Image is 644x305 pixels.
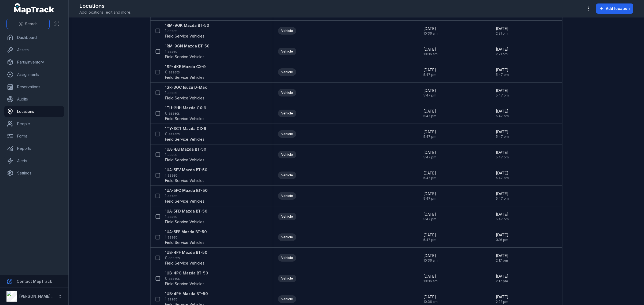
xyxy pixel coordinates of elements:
span: [DATE] [423,191,436,196]
div: Vehicle [278,130,296,138]
span: 0 assets [165,276,180,281]
strong: [PERSON_NAME] Air [19,294,57,299]
strong: 1SP-4KE Mazda CX-9 [165,64,206,69]
a: Locations [4,106,64,117]
time: 8/26/2025, 2:17:30 PM [496,274,508,283]
span: 5:47 pm [423,196,436,201]
span: Field Service Vehicles [165,219,204,225]
span: Field Service Vehicles [165,281,204,287]
span: 10:36 am [423,258,438,263]
span: [DATE] [423,26,438,31]
span: 5:47 pm [496,73,509,77]
span: [DATE] [423,212,436,217]
time: 8/26/2025, 5:47:04 PM [496,191,509,201]
span: 0 assets [165,255,180,261]
span: [DATE] [496,294,508,300]
span: 1 asset [165,235,177,240]
a: Settings [4,168,64,178]
button: Add location [596,3,633,14]
strong: 1TY-3CT Mazda CX-9 [165,126,206,131]
time: 9/23/2025, 3:16:16 PM [496,232,508,242]
strong: 1UB-4PG Mazda BT-50 [165,270,208,276]
strong: 1UA-5FE Mazda BT-50 [165,229,207,235]
span: [DATE] [496,232,508,238]
strong: 1SR-3GC Isuzu D-Max [165,85,207,90]
time: 8/26/2025, 5:47:04 PM [496,150,509,159]
span: [DATE] [496,212,509,217]
time: 8/15/2025, 10:36:34 AM [423,253,438,263]
span: 5:47 pm [423,217,436,221]
span: [DATE] [496,67,509,73]
span: Field Service Vehicles [165,157,204,163]
time: 8/26/2025, 2:17:03 PM [496,253,508,263]
strong: 1UA-5EV Mazda BT-50 [165,167,207,173]
strong: 1RM-9GN Mazda BT-50 [165,43,210,49]
div: Vehicle [278,151,296,158]
span: [DATE] [423,109,436,114]
span: [DATE] [496,191,509,196]
time: 8/26/2025, 5:47:04 PM [496,212,509,221]
a: 1UB-4PF Mazda BT-500 assetsField Service Vehicles [165,250,207,266]
h2: Locations [79,2,131,10]
div: Vehicle [278,172,296,179]
button: Search [6,19,50,29]
span: Field Service Vehicles [165,178,204,183]
div: Vehicle [278,89,296,96]
a: 1UA-5EV Mazda BT-501 assetField Service Vehicles [165,167,207,183]
span: [DATE] [496,109,509,114]
time: 8/26/2025, 5:47:04 PM [423,88,436,98]
span: [DATE] [423,88,436,93]
span: 1 asset [165,296,177,302]
span: Field Service Vehicles [165,240,204,245]
span: 5:47 pm [496,196,509,201]
span: [DATE] [496,274,508,279]
time: 8/26/2025, 5:47:04 PM [423,129,436,139]
span: 10:36 am [423,52,438,56]
a: 1UA-5FE Mazda BT-501 assetField Service Vehicles [165,229,207,245]
span: 3:16 pm [496,238,508,242]
span: 5:47 pm [423,176,436,180]
a: 1SR-3GC Isuzu D-Max1 assetField Service Vehicles [165,85,207,101]
strong: 1UA-5FD Mazda BT-50 [165,209,207,214]
span: [DATE] [423,47,438,52]
span: 5:47 pm [496,176,509,180]
span: [DATE] [423,67,436,73]
strong: 1TU-2HH Mazda CX-9 [165,105,206,111]
a: Dashboard [4,32,64,43]
time: 8/18/2025, 2:22:40 PM [496,294,508,304]
div: Vehicle [278,233,296,241]
span: [DATE] [423,150,436,155]
span: [DATE] [496,47,508,52]
a: Parts/Inventory [4,57,64,68]
span: 5:47 pm [496,135,509,139]
span: Add locations, edit and more. [79,10,131,15]
span: [DATE] [423,294,438,300]
strong: 1UB-4PF Mazda BT-50 [165,250,207,255]
a: MapTrack [14,3,54,14]
span: [DATE] [423,170,436,176]
time: 8/26/2025, 5:47:04 PM [496,109,509,118]
span: 5:47 pm [423,135,436,139]
span: 5:47 pm [423,155,436,159]
span: 5:47 pm [496,114,509,118]
time: 8/15/2025, 10:36:34 AM [423,294,438,304]
a: 1TU-2HH Mazda CX-90 assetsField Service Vehicles [165,105,206,121]
a: Reservations [4,81,64,92]
span: 5:47 pm [496,93,509,98]
a: Alerts [4,155,64,166]
a: Audits [4,94,64,105]
time: 8/26/2025, 5:47:04 PM [496,88,509,98]
time: 8/26/2025, 5:47:04 PM [423,150,436,159]
span: [DATE] [423,129,436,135]
span: 10:36 am [423,300,438,304]
span: 1 asset [165,90,177,95]
span: Field Service Vehicles [165,34,204,39]
span: Field Service Vehicles [165,199,204,204]
div: Vehicle [278,27,296,35]
div: Vehicle [278,192,296,200]
div: Vehicle [278,68,296,76]
span: Field Service Vehicles [165,75,204,80]
time: 8/18/2025, 2:21:01 PM [496,26,508,36]
a: 1RM-9GK Mazda BT-501 assetField Service Vehicles [165,23,209,39]
span: 1 asset [165,49,177,54]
